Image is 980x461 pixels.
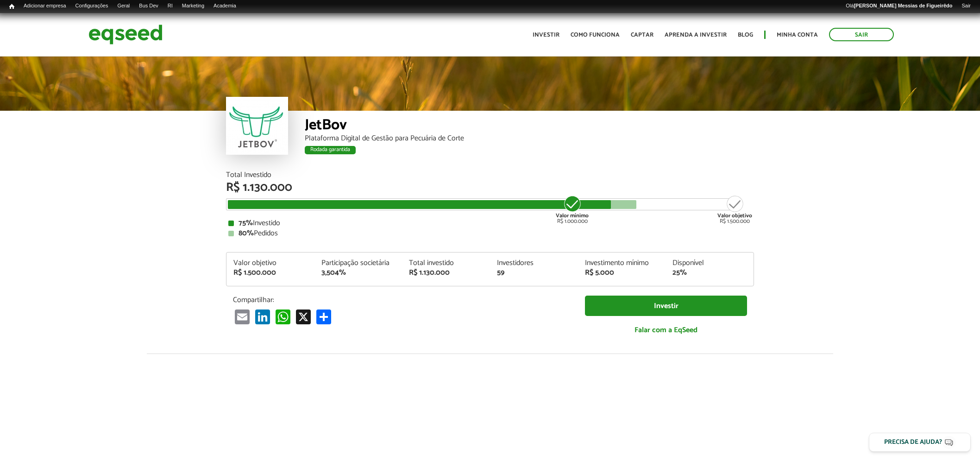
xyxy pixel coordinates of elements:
[585,269,659,277] div: R$ 5.000
[672,269,747,277] div: 25%
[854,3,952,8] strong: [PERSON_NAME] Messias de Figueirêdo
[321,269,396,277] div: 3,504%
[305,135,754,142] div: Plataforma Digital de Gestão para Pecuária de Corte
[253,309,272,324] a: LinkedIn
[305,118,754,135] div: JetBov
[717,195,752,224] div: R$ 1.500.000
[556,211,589,220] strong: Valor mínimo
[19,2,71,10] a: Adicionar empresa
[305,146,356,154] div: Rodada garantida
[555,195,590,224] div: R$ 1.000.000
[226,182,754,194] div: R$ 1.130.000
[233,269,308,277] div: R$ 1.500.000
[113,2,134,10] a: Geral
[294,309,313,324] a: X
[228,220,752,227] div: Investido
[233,259,308,267] div: Valor objetivo
[497,259,571,267] div: Investidores
[497,269,571,277] div: 59
[533,32,559,38] a: Investir
[717,211,752,220] strong: Valor objetivo
[5,2,19,11] a: Início
[209,2,241,10] a: Academia
[239,227,254,240] strong: 80%
[409,259,483,267] div: Total investido
[631,32,653,38] a: Captar
[585,296,747,316] a: Investir
[738,32,753,38] a: Blog
[233,309,251,324] a: Email
[957,2,975,10] a: Sair
[9,3,14,10] span: Início
[228,230,752,237] div: Pedidos
[314,309,333,324] a: Compartilhar
[274,309,292,324] a: WhatsApp
[321,259,396,267] div: Participação societária
[585,321,747,340] a: Falar com a EqSeed
[777,32,818,38] a: Minha conta
[163,2,177,10] a: RI
[409,269,483,277] div: R$ 1.130.000
[665,32,727,38] a: Aprenda a investir
[233,296,571,304] p: Compartilhar:
[71,2,113,10] a: Configurações
[239,217,253,229] strong: 75%
[672,259,747,267] div: Disponível
[841,2,957,10] a: Olá[PERSON_NAME] Messias de Figueirêdo
[88,22,163,47] img: EqSeed
[571,32,620,38] a: Como funciona
[134,2,163,10] a: Bus Dev
[177,2,209,10] a: Marketing
[585,259,659,267] div: Investimento mínimo
[829,28,894,41] a: Sair
[226,171,754,179] div: Total Investido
